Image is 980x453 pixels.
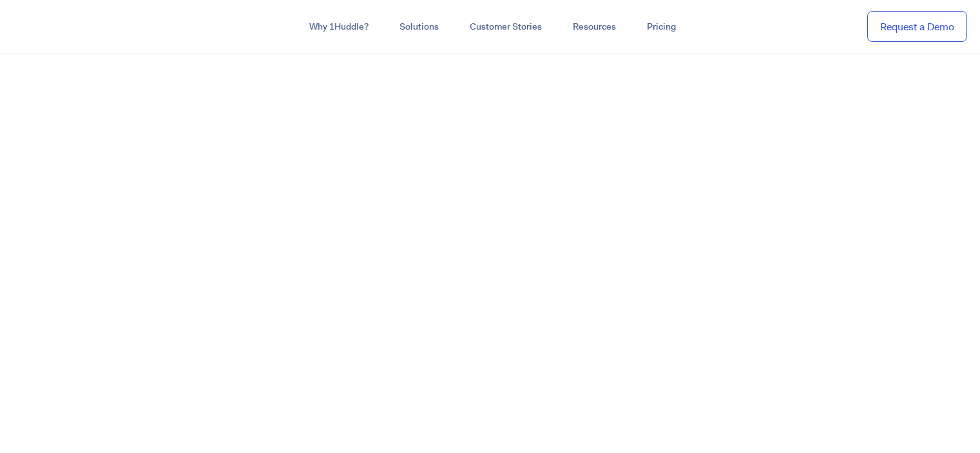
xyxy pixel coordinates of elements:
img: ... [13,14,105,39]
a: Why 1Huddle? [294,15,384,39]
a: Customer Stories [454,15,557,39]
a: Pricing [631,15,691,39]
a: Solutions [384,15,454,39]
a: Request a Demo [867,11,967,43]
a: Resources [557,15,631,39]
